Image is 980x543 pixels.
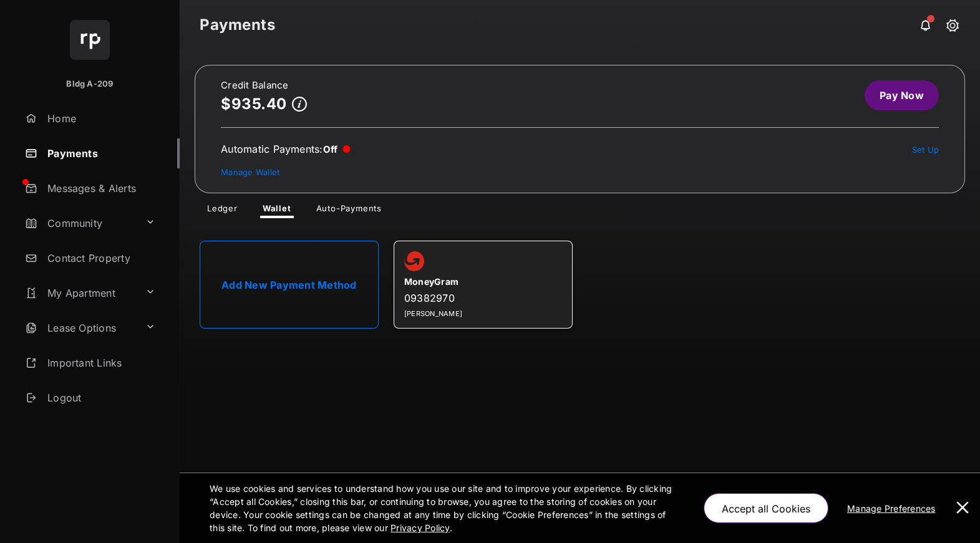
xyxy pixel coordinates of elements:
strong: Payments [200,17,275,32]
button: Accept all Cookies [704,493,828,523]
a: Contact Property [20,243,180,273]
p: We use cookies and services to understand how you use our site and to improve your experience. By... [210,482,677,534]
a: Community [20,208,140,238]
a: My Apartment [20,278,140,308]
a: Logout [20,383,180,413]
img: svg+xml;base64,PHN2ZyB4bWxucz0iaHR0cDovL3d3dy53My5vcmcvMjAwMC9zdmciIHdpZHRoPSI2NCIgaGVpZ2h0PSI2NC... [70,20,110,60]
a: Messages & Alerts [20,173,180,203]
u: Privacy Policy [391,522,449,533]
a: Important Links [20,348,160,378]
a: Home [20,103,180,133]
p: Bldg A-209 [66,78,113,90]
a: Payments [20,138,180,168]
u: Manage Preferences [847,503,941,514]
a: Lease Options [20,313,140,343]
